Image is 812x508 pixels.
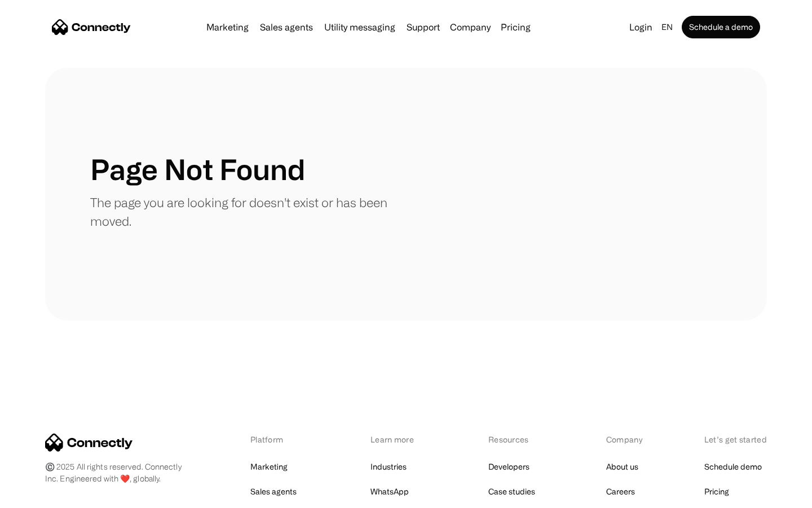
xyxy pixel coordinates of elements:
[370,459,407,475] a: Industries
[625,19,657,35] a: Login
[90,193,406,230] p: The page you are looking for doesn't exist or has been moved.
[606,433,646,445] div: Company
[23,488,68,504] ul: Language list
[606,459,638,475] a: About us
[704,433,767,445] div: Let’s get started
[370,484,409,500] a: WhatsApp
[250,484,297,500] a: Sales agents
[250,433,312,445] div: Platform
[488,433,548,445] div: Resources
[704,484,729,500] a: Pricing
[202,23,253,32] a: Marketing
[90,152,305,186] h1: Page Not Found
[704,459,762,475] a: Schedule demo
[682,16,760,38] a: Schedule a demo
[496,23,535,32] a: Pricing
[488,484,535,500] a: Case studies
[488,459,529,475] a: Developers
[661,19,673,35] div: en
[370,433,430,445] div: Learn more
[402,23,444,32] a: Support
[450,19,491,35] div: Company
[320,23,400,32] a: Utility messaging
[255,23,317,32] a: Sales agents
[250,459,288,475] a: Marketing
[606,484,635,500] a: Careers
[11,487,68,504] aside: Language selected: English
